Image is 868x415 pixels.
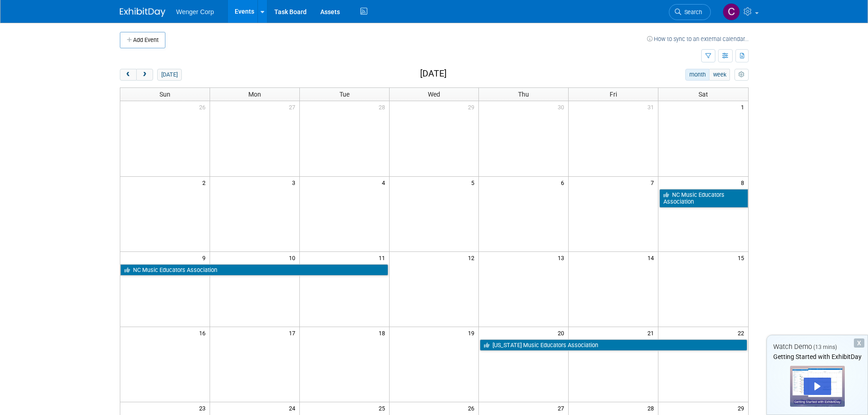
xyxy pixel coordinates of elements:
[288,252,299,263] span: 10
[723,3,740,20] img: Cynde Bock
[685,69,709,81] button: month
[737,327,748,338] span: 22
[467,327,478,338] span: 19
[381,177,389,188] span: 4
[480,339,747,351] a: [US_STATE] Music Educators Association
[378,402,389,414] span: 25
[813,344,837,350] span: (13 mins)
[120,8,165,17] img: ExhibitDay
[740,177,748,188] span: 8
[739,72,745,78] i: Personalize Calendar
[734,69,748,81] button: myCustomButton
[198,327,210,338] span: 16
[647,101,658,113] span: 31
[176,8,214,15] span: Wenger Corp
[740,101,748,113] span: 1
[647,327,658,338] span: 21
[767,352,868,361] div: Getting Started with ExhibitDay
[557,252,568,263] span: 13
[659,189,748,208] a: NC Music Educators Association
[159,91,170,98] span: Sun
[557,327,568,338] span: 20
[378,327,389,338] span: 18
[201,252,210,263] span: 9
[854,338,864,348] div: Dismiss
[201,177,210,188] span: 2
[288,402,299,414] span: 24
[669,4,711,20] a: Search
[120,69,137,81] button: prev
[709,69,730,81] button: week
[378,252,389,263] span: 11
[198,101,210,113] span: 26
[804,378,831,395] div: Play
[767,342,868,352] div: Watch Demo
[647,402,658,414] span: 28
[339,91,349,98] span: Tue
[699,91,708,98] span: Sat
[647,36,749,42] a: How to sync to an external calendar...
[557,402,568,414] span: 27
[560,177,568,188] span: 6
[120,32,165,48] button: Add Event
[681,9,702,15] span: Search
[557,101,568,113] span: 30
[136,69,153,81] button: next
[120,264,388,276] a: NC Music Educators Association
[288,327,299,338] span: 17
[420,69,447,79] h2: [DATE]
[650,177,658,188] span: 7
[288,101,299,113] span: 27
[378,101,389,113] span: 28
[647,252,658,263] span: 14
[737,252,748,263] span: 15
[428,91,440,98] span: Wed
[157,69,181,81] button: [DATE]
[198,402,210,414] span: 23
[737,402,748,414] span: 29
[518,91,529,98] span: Thu
[467,402,478,414] span: 26
[467,101,478,113] span: 29
[248,91,261,98] span: Mon
[291,177,299,188] span: 3
[610,91,617,98] span: Fri
[467,252,478,263] span: 12
[470,177,478,188] span: 5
